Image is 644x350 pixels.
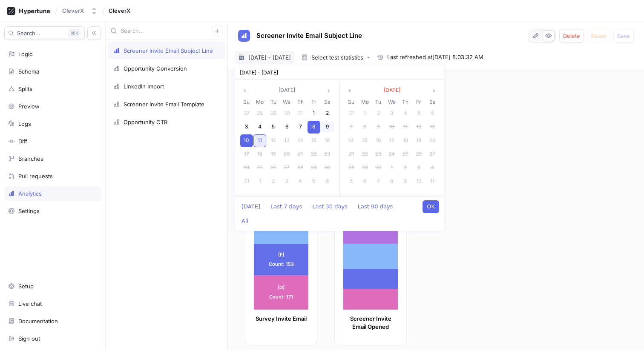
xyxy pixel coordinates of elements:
[412,148,425,161] div: 26
[399,134,412,148] div: 18 Sep 2025
[362,164,368,171] span: 29
[294,162,307,174] div: 28
[321,121,333,134] div: 9
[412,162,425,174] div: 3
[429,85,439,96] button: angle right
[270,98,276,106] span: Tu
[68,29,81,37] div: K
[371,161,385,175] div: 30 Sep 2025
[293,161,307,175] div: 28 Aug 2025
[298,51,374,64] button: Select test statistics
[372,121,385,134] div: 9
[372,162,385,174] div: 30
[240,148,253,161] div: 17
[426,107,439,120] div: 6
[294,107,307,120] div: 31
[377,178,380,184] span: 7
[391,164,393,171] span: 1
[311,164,317,171] span: 29
[267,107,280,120] div: 29 Jul 2025
[293,134,307,148] div: 14 Aug 2025
[293,107,307,120] div: 31 Jul 2025
[311,151,317,157] span: 22
[385,175,398,188] div: 8
[429,151,435,157] span: 27
[267,148,280,161] div: 19 Aug 2025
[257,164,263,171] span: 25
[345,120,358,134] div: 07 Sep 2025
[280,120,294,134] div: 06 Aug 2025
[426,134,439,147] div: 20
[385,148,399,161] div: 24 Sep 2025
[124,47,213,54] div: Screener Invite Email Subject Line
[257,110,263,116] span: 28
[324,151,330,157] span: 23
[345,107,358,120] div: 31 Aug 2025
[240,162,253,174] div: 24
[293,120,307,134] div: 07 Aug 2025
[280,121,293,134] div: 6
[267,134,280,147] div: 12
[591,33,606,38] span: Reset
[425,175,439,188] div: 11 Oct 2025
[308,121,320,134] div: 8
[312,178,315,184] span: 5
[242,88,247,93] svg: angle left
[307,134,321,148] div: 15 Aug 2025
[426,121,439,134] div: 13
[371,175,385,188] div: 07 Oct 2025
[345,162,358,174] div: 28
[253,121,266,134] div: 4
[349,110,354,116] span: 31
[307,107,321,120] div: 01 Aug 2025
[403,123,408,130] span: 11
[307,120,321,134] div: 08 Aug 2025
[297,164,303,171] span: 28
[430,123,435,130] span: 13
[240,107,253,120] div: 27
[399,162,412,174] div: 2
[298,137,303,143] span: 14
[345,134,358,148] div: 14 Sep 2025
[253,162,266,174] div: 25
[348,137,354,143] span: 14
[18,318,58,324] div: Documentation
[280,134,294,148] div: 13 Aug 2025
[324,164,331,171] span: 30
[372,175,385,188] div: 7
[385,161,399,175] div: 01 Oct 2025
[372,134,385,147] div: 16
[326,110,329,116] span: 2
[245,123,248,130] span: 3
[253,107,267,120] div: 28 Jul 2025
[358,161,372,175] div: 29 Sep 2025
[363,123,366,130] span: 8
[124,83,164,90] div: LinkedIn Import
[280,161,294,175] div: 27 Aug 2025
[293,148,307,161] div: 21 Aug 2025
[385,134,399,148] div: 17 Sep 2025
[385,107,399,120] div: 03 Sep 2025
[385,121,398,134] div: 10
[280,148,294,161] div: 20 Aug 2025
[257,151,262,157] span: 18
[372,148,385,161] div: 23
[256,32,362,39] span: Screener Invite Email Subject Line
[412,175,425,188] div: 10
[253,148,267,161] div: 18 Aug 2025
[256,98,264,106] span: Mo
[321,107,333,120] div: 2
[267,175,280,188] div: 2
[280,107,294,120] div: 30 Jul 2025
[399,134,412,147] div: 18
[412,161,426,175] div: 03 Oct 2025
[59,4,101,18] button: CleverX
[375,164,382,171] span: 30
[380,85,404,95] button: [DATE]
[240,175,253,188] div: 31 Aug 2025
[359,175,371,188] div: 6
[124,65,187,72] div: Opportunity Conversion
[299,123,302,130] span: 7
[240,175,253,188] div: 31
[267,107,280,120] div: 29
